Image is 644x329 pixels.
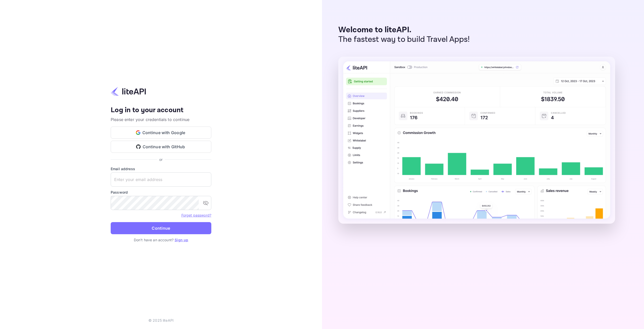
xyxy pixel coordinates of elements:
p: Welcome to liteAPI. [338,25,470,35]
a: Forget password? [181,213,211,217]
input: Enter your email address [111,172,211,187]
button: Continue with Google [111,127,211,139]
button: Continue with GitHub [111,141,211,153]
p: or [159,157,163,162]
label: Password [111,190,211,195]
p: Please enter your credentials to continue [111,116,211,123]
p: The fastest way to build Travel Apps! [338,35,470,44]
label: Email address [111,166,211,171]
p: Don't have an account? [111,237,211,243]
p: © 2025 liteAPI [148,318,174,323]
button: toggle password visibility [201,198,211,208]
a: Sign up [175,238,188,242]
img: liteapi [111,86,146,96]
img: liteAPI Dashboard Preview [338,57,615,224]
button: Continue [111,222,211,234]
h4: Log in to your account [111,106,211,115]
